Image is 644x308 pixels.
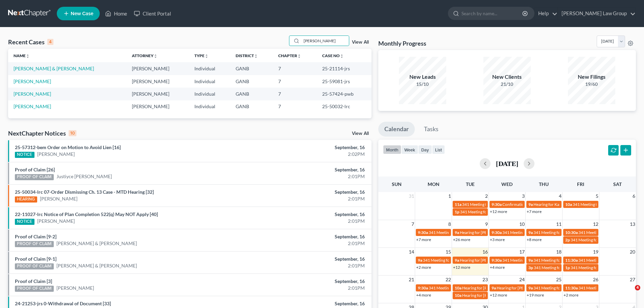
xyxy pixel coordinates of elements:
div: HEARING [15,196,37,203]
span: 341 Meeting for [PERSON_NAME] [571,265,631,270]
span: 1p [455,209,459,214]
span: 13 [629,220,636,228]
span: 9:30a [418,285,428,290]
div: PROOF OF CLAIM [15,241,54,247]
div: Recent Cases [8,38,53,46]
span: 16 [482,248,488,256]
span: 8 [448,220,452,228]
div: 2:01PM [253,218,365,224]
div: September, 16 [253,256,365,262]
span: Sat [613,181,622,187]
i: unfold_more [340,54,344,58]
a: +2 more [416,265,431,270]
span: 341 Meeting for [PERSON_NAME] & [PERSON_NAME] [429,230,525,235]
i: unfold_more [153,54,158,58]
a: [PERSON_NAME] [14,103,51,109]
span: 9:30a [492,202,502,207]
div: 10 [69,130,76,136]
span: 341 Meeting for [PERSON_NAME] [423,258,484,263]
a: Client Portal [130,7,174,20]
a: [PERSON_NAME] Law Group [558,7,636,20]
span: 9 [484,220,488,228]
span: Fri [577,181,584,187]
div: 2:01PM [253,195,365,202]
iframe: Intercom live chat [621,285,637,301]
a: 22-11027-lrc Notice of Plan Completion 522(q) May NOT Apply [40] [15,211,158,217]
a: View All [352,40,369,45]
span: 341 Meeting for [PERSON_NAME] [578,230,639,235]
div: NOTICE [15,219,34,225]
a: [PERSON_NAME] [40,195,77,202]
a: Tasks [418,122,445,137]
div: 2:02PM [253,151,365,158]
div: 2:01PM [253,173,365,180]
div: 15/10 [399,81,446,88]
span: 341 Meeting for [PERSON_NAME] [578,285,639,290]
span: 10a [455,293,461,298]
td: GANB [230,62,273,75]
td: Individual [189,100,230,113]
td: [PERSON_NAME] [126,62,189,75]
a: [PERSON_NAME] & [PERSON_NAME] [56,240,137,247]
td: 7 [273,75,317,88]
span: 9a [418,258,422,263]
span: 9a [528,285,533,290]
div: September, 16 [253,211,365,218]
td: Individual [189,88,230,100]
a: Proof of Claim [26] [15,167,55,172]
i: unfold_more [205,54,209,58]
td: [PERSON_NAME] [126,100,189,113]
span: 11:30a [565,258,578,263]
span: 9a [455,230,459,235]
span: Hearing for Kannathaporn [PERSON_NAME] [533,202,613,207]
span: 341 Meeting for [PERSON_NAME] [533,230,594,235]
span: 341 Meeting for [PERSON_NAME] [533,285,594,290]
span: Hearing for [PERSON_NAME] [462,293,515,298]
a: [PERSON_NAME] [14,78,51,84]
span: 11:30a [565,285,578,290]
div: NextChapter Notices [8,129,76,137]
td: GANB [230,88,273,100]
a: Nameunfold_more [14,53,30,58]
td: [PERSON_NAME] [126,75,189,88]
span: 22 [445,276,452,284]
button: list [432,145,445,154]
span: 2 [484,192,488,200]
span: 4 [558,192,562,200]
div: September, 16 [253,166,365,173]
button: day [418,145,432,154]
input: Search by name... [302,36,349,46]
h2: [DATE] [496,160,518,167]
td: 7 [273,62,317,75]
span: 9a [492,285,496,290]
a: [PERSON_NAME] [56,285,94,291]
a: +7 more [527,209,542,214]
span: 341 Meeting for [PERSON_NAME] [429,285,490,290]
i: unfold_more [254,54,258,58]
td: 7 [273,88,317,100]
span: 10a [565,202,572,207]
td: Individual [189,75,230,88]
div: 2:01PM [253,262,365,269]
span: 25 [555,276,562,284]
a: +12 more [490,209,507,214]
div: 21/10 [483,81,531,88]
span: 10 [519,220,525,228]
span: Wed [501,181,512,187]
a: +4 more [490,265,505,270]
a: Proof of Claim [9-1] [15,256,56,262]
a: Case Nounfold_more [322,53,344,58]
button: week [401,145,418,154]
a: Chapterunfold_more [278,53,301,58]
span: 18 [555,248,562,256]
span: 23 [482,276,488,284]
span: 9:30a [492,258,502,263]
div: New Leads [399,73,446,81]
span: 2p [565,237,570,242]
span: 3p [528,265,533,270]
span: 341 Meeting for [PERSON_NAME] [533,258,594,263]
span: 9:30a [418,230,428,235]
span: 341 Meeting for [PERSON_NAME] [462,202,523,207]
span: 5 [595,192,599,200]
div: NOTICE [15,152,34,158]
